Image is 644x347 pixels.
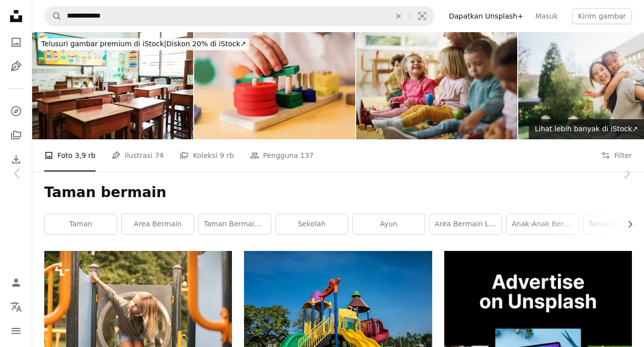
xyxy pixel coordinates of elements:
[44,309,232,318] a: Gadis kecil sedang memanjat di taman bermain
[353,214,425,234] a: ayun
[609,125,644,222] a: Berikutnya
[220,150,234,161] span: 9 rb
[41,40,246,48] span: Diskon 20% di iStock ↗
[155,150,164,161] span: 74
[250,139,314,171] a: Pengguna 137
[180,139,233,171] a: Koleksi 9 rb
[32,32,255,56] a: Telusuri gambar premium di iStock|Diskon 20% di iStock↗
[44,6,435,26] form: Temuka visual di seluruh situs
[6,101,26,121] a: Jelajahi
[6,273,26,293] a: Masuk/Daftar
[122,214,194,234] a: area bermain
[6,32,26,52] a: Foto
[387,7,410,26] button: Hapus
[6,297,26,317] button: Bahasa
[507,214,579,234] a: anak-anak bermain
[300,150,314,161] span: 137
[572,8,632,24] button: Kirim gambar
[410,7,434,26] button: Pencarian visual
[356,32,517,139] img: Anak-anak mengeksplorasi musik melalui instrumen di kamar bayi
[45,7,62,26] button: Pencarian di Unsplash
[443,8,529,24] a: Dapatkan Unsplash+
[529,119,644,139] a: Lihat lebih banyak di iStock↗
[621,214,632,234] button: gulir daftar ke kanan
[45,214,117,234] a: taman
[44,184,632,202] h1: Taman bermain
[276,214,348,234] a: sekolah
[6,56,26,76] a: Ilustrasi
[601,139,632,171] button: Filter
[529,8,564,24] a: Masuk
[430,214,502,234] a: area bermain luar ruangan
[244,308,432,317] a: slide taman bermain warna-warni di siang hari
[535,125,638,133] span: Lihat lebih banyak di iStock ↗
[112,139,164,171] a: Ilustrasi 74
[194,32,355,139] img: Kid playing with wood toys at pre school classroom. Kindergarten education smart games for children
[6,321,26,341] button: Menu
[32,32,193,139] img: Meja dan kursi di kelas sekolah dasar
[199,214,271,234] a: taman bermain sekolah
[41,40,167,48] span: Telusuri gambar premium di iStock |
